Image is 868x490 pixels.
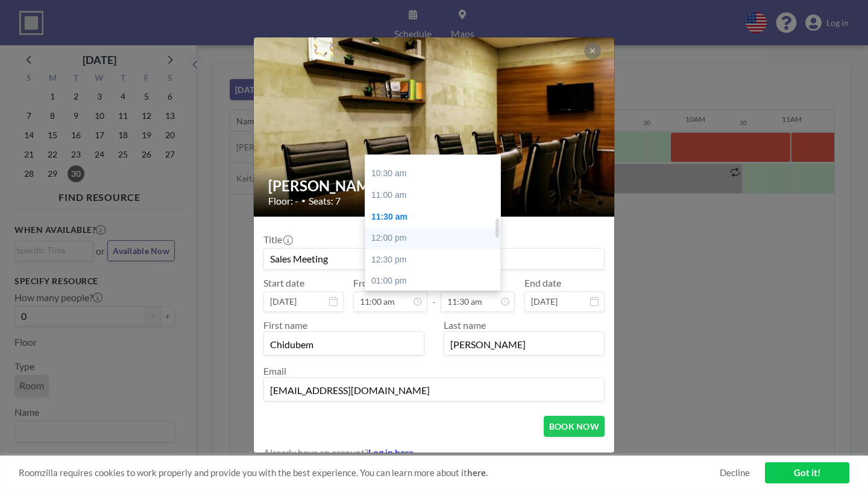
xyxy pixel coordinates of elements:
label: Title [263,234,292,246]
button: BOOK NOW [544,416,605,437]
div: 11:00 am [365,185,500,206]
a: here. [467,467,488,478]
span: Already have an account? [263,447,368,459]
span: Floor: - [268,195,298,207]
div: 01:00 pm [365,270,500,292]
span: Seats: 7 [309,195,341,207]
input: Guest reservation [264,249,604,269]
a: Log in here [368,447,414,458]
a: Decline [720,467,750,479]
label: From [353,277,376,289]
span: Roomzilla requires cookies to work properly and provide you with the best experience. You can lea... [19,467,720,479]
input: Email [264,380,604,401]
input: Last name [444,334,604,355]
label: First name [263,319,307,331]
label: End date [524,277,561,289]
img: 537.jpg [254,6,615,247]
div: 12:00 pm [365,227,500,249]
span: • [301,196,306,205]
label: Start date [263,277,304,289]
div: 10:30 am [365,163,500,185]
label: Email [263,365,286,377]
input: First name [264,334,424,355]
a: Got it! [765,462,849,483]
span: - [432,281,436,308]
div: 12:30 pm [365,249,500,271]
h2: [PERSON_NAME] [268,177,601,195]
div: 11:30 am [365,206,500,228]
label: Last name [444,319,486,331]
